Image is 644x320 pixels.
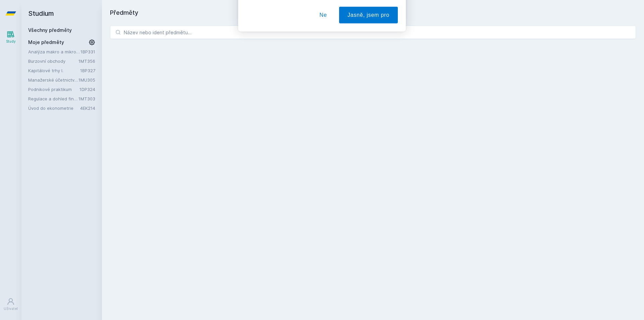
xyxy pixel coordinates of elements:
a: Uživatel [1,294,20,315]
a: Regulace a dohled finančního systému [28,95,78,102]
a: Úvod do ekonometrie [28,105,80,111]
a: 4EK214 [80,105,95,111]
div: Uživatel [4,306,18,311]
button: Ne [311,35,335,52]
a: Burzovní obchody [28,58,78,64]
a: 1BP327 [80,68,95,73]
a: 1DP324 [79,87,95,92]
a: 1MT356 [78,58,95,64]
a: Kapitálové trhy I. [28,67,80,74]
a: Manažerské účetnictví I. [28,77,78,83]
a: 1MU305 [78,77,95,83]
button: Jasně, jsem pro [339,35,398,52]
div: [PERSON_NAME] dostávat tipy ohledně studia, nových testů, hodnocení učitelů a předmětů? [273,8,398,24]
img: notification icon [246,8,273,35]
a: Podnikové praktikum [28,86,79,93]
a: 1MT303 [78,96,95,101]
